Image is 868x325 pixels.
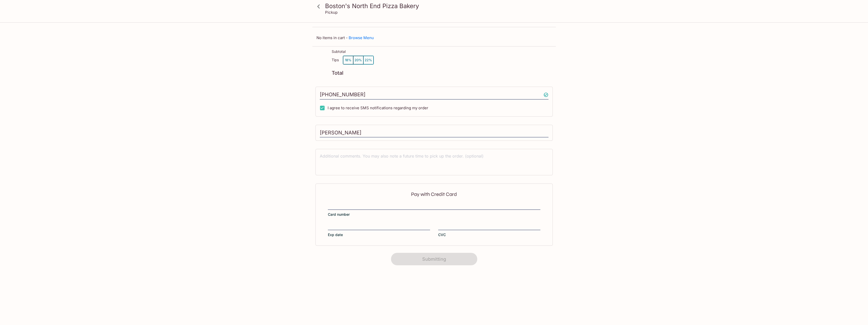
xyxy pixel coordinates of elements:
p: Total [332,71,343,75]
span: CVC [438,232,446,237]
button: 22% [363,56,374,64]
iframe: Secure CVC input frame [438,224,540,229]
h3: Boston's North End Pizza Bakery [325,2,552,10]
input: Enter phone number [320,90,548,100]
iframe: Secure expiration date input frame [328,224,430,229]
p: Subtotal [332,50,346,54]
span: I agree to receive SMS notifications regarding my order [328,105,428,110]
a: Browse Menu [349,35,374,40]
iframe: Secure card number input frame [328,203,540,209]
span: Card number [328,212,350,217]
p: Tips [332,58,339,62]
p: Pay with Credit Card [328,192,540,197]
button: 20% [353,56,363,64]
span: Exp date [328,232,343,237]
button: 18% [343,56,353,64]
p: Your Order [325,18,544,23]
input: Enter first and last name [320,128,548,138]
p: Pickup [325,10,338,15]
p: No items in cart - [316,35,552,40]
